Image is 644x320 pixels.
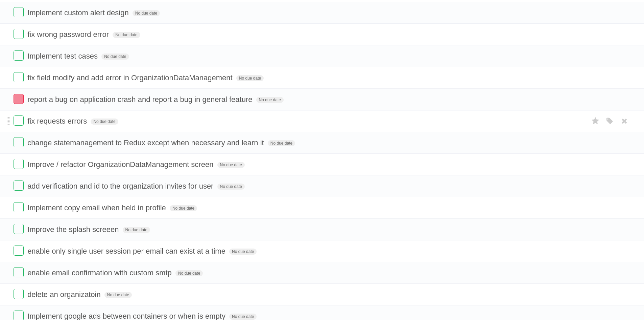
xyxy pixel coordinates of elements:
[14,267,24,277] label: Done
[229,314,257,320] span: No due date
[27,204,168,212] span: Implement copy email when held in profile
[27,8,130,17] span: Implement custom alert design
[14,224,24,234] label: Done
[14,159,24,169] label: Done
[14,50,24,61] label: Done
[175,270,203,276] span: No due date
[27,73,234,82] span: fix field modify and add error in OrganizationDataManagement
[133,10,160,16] span: No due date
[14,94,24,104] label: Done
[27,290,102,299] span: delete an organizatoin
[91,119,118,125] span: No due date
[14,7,24,17] label: Done
[217,162,245,168] span: No due date
[236,75,264,81] span: No due date
[27,138,266,147] span: change statemanagement to Redux except when necessary and learn it
[27,269,173,277] span: enable email confirmation with custom smtp
[27,30,111,39] span: fix wrong password error
[113,32,140,38] span: No due date
[27,225,120,234] span: Improve the splash screeen
[170,205,197,211] span: No due date
[27,247,227,255] span: enable only single user session per email can exist at a time
[27,182,215,190] span: add verification and id to the organization invites for user
[27,52,99,60] span: Implement test cases
[256,97,284,103] span: No due date
[27,95,254,104] span: report a bug on application crash and report a bug in general feature
[14,72,24,82] label: Done
[14,115,24,126] label: Done
[14,202,24,212] label: Done
[14,289,24,299] label: Done
[589,115,602,127] label: Star task
[101,54,129,60] span: No due date
[14,180,24,191] label: Done
[14,29,24,39] label: Done
[217,184,245,190] span: No due date
[268,140,295,146] span: No due date
[14,246,24,256] label: Done
[123,227,150,233] span: No due date
[229,249,257,255] span: No due date
[14,137,24,147] label: Done
[27,117,89,125] span: fix requests errors
[104,292,132,298] span: No due date
[27,160,215,169] span: Improve / refactor OrganizationDataManagement screen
